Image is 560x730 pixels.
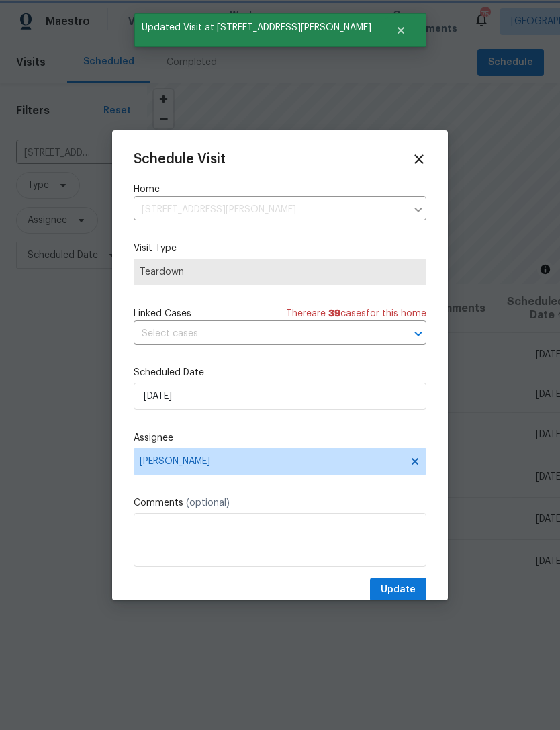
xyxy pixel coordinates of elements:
[134,307,191,320] span: Linked Cases
[381,582,416,598] span: Update
[412,152,426,167] span: Close
[134,366,426,379] label: Scheduled Date
[140,456,403,467] span: [PERSON_NAME]
[134,199,406,220] input: Enter in an address
[370,578,426,602] button: Update
[379,17,423,44] button: Close
[134,324,389,345] input: Select cases
[134,183,426,196] label: Home
[186,498,230,508] span: (optional)
[286,307,426,320] span: There are case s for this home
[134,431,426,445] label: Assignee
[328,309,340,318] span: 39
[140,265,420,279] span: Teardown
[409,324,428,343] button: Open
[134,383,426,410] input: M/D/YYYY
[134,242,426,255] label: Visit Type
[134,13,379,42] span: Updated Visit at [STREET_ADDRESS][PERSON_NAME]
[134,496,426,510] label: Comments
[134,152,226,166] span: Schedule Visit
